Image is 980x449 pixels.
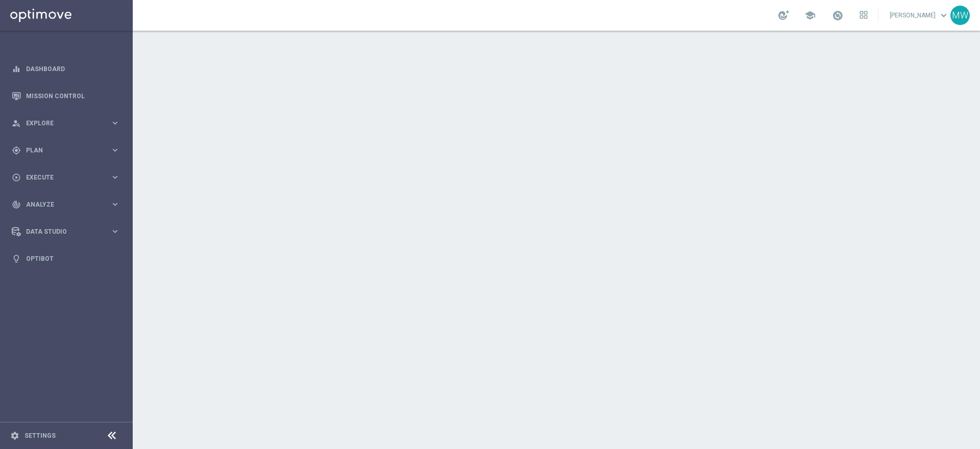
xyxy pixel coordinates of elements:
[11,228,120,236] button: Data Studio keyboard_arrow_right
[804,10,816,21] span: school
[26,147,110,153] span: Plan
[12,200,21,209] i: track_changes
[12,173,110,182] div: Execute
[11,146,120,154] button: gps_fixed Plan keyboard_arrow_right
[26,229,110,235] span: Data Studio
[26,55,120,82] a: Dashboard
[950,6,970,25] div: MW
[11,173,120,182] button: play_circle_outline Execute keyboard_arrow_right
[889,8,950,23] a: [PERSON_NAME]keyboard_arrow_down
[110,118,120,128] i: keyboard_arrow_right
[26,174,110,181] span: Execute
[26,201,110,208] span: Analyze
[12,119,21,128] i: person_search
[12,245,120,272] div: Optibot
[11,200,120,209] button: track_changes Analyze keyboard_arrow_right
[12,119,110,128] div: Explore
[110,227,120,236] i: keyboard_arrow_right
[11,119,120,127] button: person_search Explore keyboard_arrow_right
[12,227,110,236] div: Data Studio
[12,64,21,74] i: equalizer
[110,199,120,209] i: keyboard_arrow_right
[12,254,21,263] i: lightbulb
[24,433,56,439] a: Settings
[12,55,120,82] div: Dashboard
[12,173,21,182] i: play_circle_outline
[110,172,120,182] i: keyboard_arrow_right
[938,10,949,21] span: keyboard_arrow_down
[26,120,110,126] span: Explore
[26,82,120,109] a: Mission Control
[12,146,110,155] div: Plan
[11,255,120,263] button: lightbulb Optibot
[12,146,21,155] i: gps_fixed
[26,245,120,272] a: Optibot
[110,145,120,155] i: keyboard_arrow_right
[11,65,120,73] button: equalizer Dashboard
[11,92,120,100] button: Mission Control
[12,200,110,209] div: Analyze
[12,82,120,109] div: Mission Control
[10,431,19,440] i: settings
